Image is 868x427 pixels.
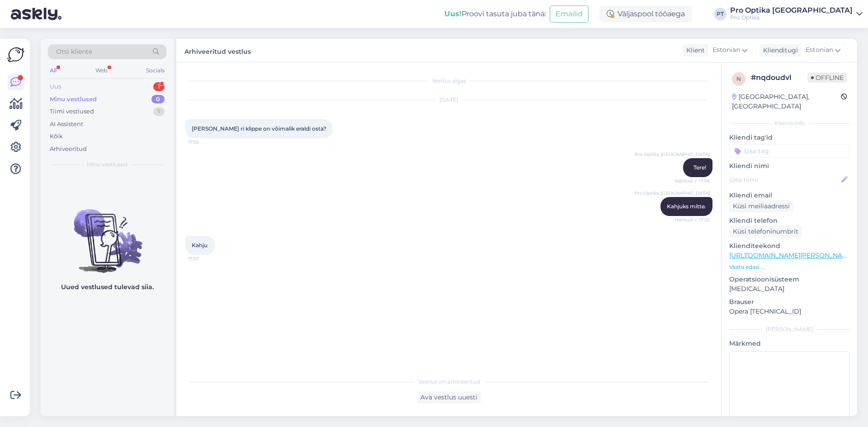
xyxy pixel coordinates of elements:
button: Emailid [550,5,589,23]
div: All [48,65,58,76]
p: Kliendi tag'id [729,133,850,142]
span: Offline [807,73,847,83]
div: Uus [50,82,61,91]
div: Socials [144,65,166,76]
div: 1 [153,82,165,91]
div: PT [714,8,726,20]
p: Operatsioonisüsteem [729,275,850,284]
span: Estonian [712,45,740,55]
div: [DATE] [185,96,712,104]
p: Kliendi telefon [729,216,850,225]
span: Nähtud ✓ 17:56 [675,216,710,223]
div: Vestlus algas [185,77,712,85]
div: Web [94,65,109,76]
div: [GEOGRAPHIC_DATA], [GEOGRAPHIC_DATA] [732,92,841,111]
p: Opera [TECHNICAL_ID] [729,307,850,316]
div: Minu vestlused [50,95,97,104]
div: Küsi telefoninumbrit [729,225,802,238]
div: Ava vestlus uuesti [417,391,481,404]
input: Lisa nimi [730,175,840,185]
p: Vaata edasi ... [729,263,850,271]
p: Kliendi nimi [729,161,850,171]
span: 17:56 [188,139,222,145]
div: Pro Optika [730,14,853,21]
div: # nqdoudvl [751,72,807,83]
span: Pro Optika [GEOGRAPHIC_DATA] [635,151,710,158]
span: 17:57 [188,255,222,262]
span: Kahjuks mitte. [667,203,706,210]
p: Märkmed [729,339,850,348]
span: Otsi kliente [56,47,92,56]
div: Klienditugi [759,46,798,55]
span: Kahju [192,242,208,249]
div: Pro Optika [GEOGRAPHIC_DATA] [730,7,853,14]
span: n [736,75,741,82]
span: Vestlus on arhiveeritud [418,378,480,386]
div: Väljaspool tööaega [599,6,692,22]
span: Tere! [693,164,706,171]
a: Pro Optika [GEOGRAPHIC_DATA]Pro Optika [730,7,863,21]
div: Küsi meiliaadressi [729,200,793,212]
div: [PERSON_NAME] [729,325,850,333]
div: Arhiveeritud [50,145,87,154]
span: [PERSON_NAME] ri klippe on võimalik eraldi osta? [192,125,326,132]
a: [URL][DOMAIN_NAME][PERSON_NAME] [729,251,854,259]
img: Askly Logo [7,46,24,63]
div: Klient [683,46,705,55]
input: Lisa tag [729,144,850,158]
p: Kliendi email [729,191,850,200]
b: Uus! [444,9,462,18]
p: Uued vestlused tulevad siia. [61,282,154,292]
p: Brauser [729,297,850,307]
label: Arhiveeritud vestlus [184,44,251,56]
div: Proovi tasuta juba täna: [444,9,546,19]
div: Tiimi vestlused [50,107,94,116]
div: AI Assistent [50,120,83,129]
img: No chats [41,193,174,274]
div: 1 [153,107,165,116]
span: Estonian [806,45,833,55]
p: Klienditeekond [729,241,850,251]
span: Pro Optika [GEOGRAPHIC_DATA] [635,190,710,197]
span: Minu vestlused [87,160,127,169]
div: 0 [151,95,165,104]
div: Kliendi info [729,119,850,127]
p: [MEDICAL_DATA] [729,284,850,294]
div: Kõik [50,132,63,141]
span: Nähtud ✓ 17:56 [675,178,710,184]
